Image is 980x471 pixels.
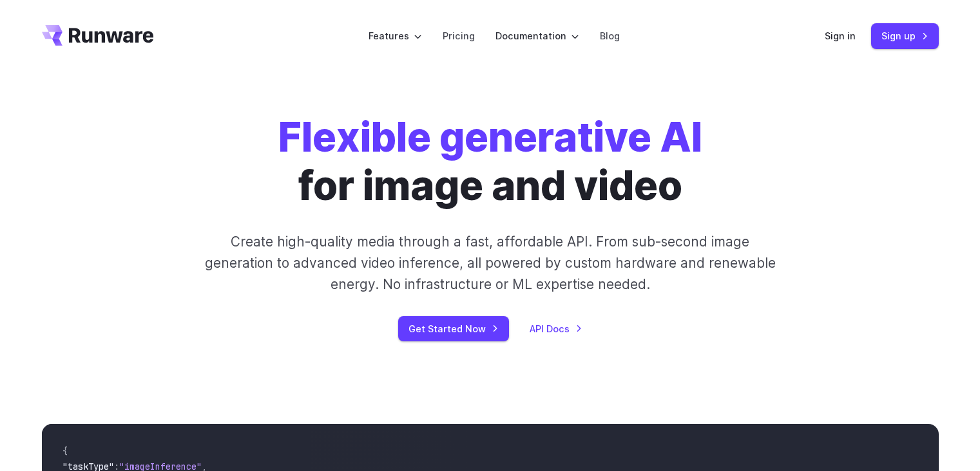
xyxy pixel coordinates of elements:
a: API Docs [530,321,582,336]
a: Sign up [871,23,939,48]
a: Pricing [443,28,475,43]
span: { [62,445,68,457]
a: Sign in [825,28,856,43]
a: Get Started Now [398,316,509,341]
label: Documentation [495,28,579,43]
h1: for image and video [278,114,702,210]
label: Features [369,28,422,43]
p: Create high-quality media through a fast, affordable API. From sub-second image generation to adv... [203,231,777,296]
strong: Flexible generative AI [278,113,702,161]
a: Blog [600,28,620,43]
a: Go to / [42,25,154,46]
